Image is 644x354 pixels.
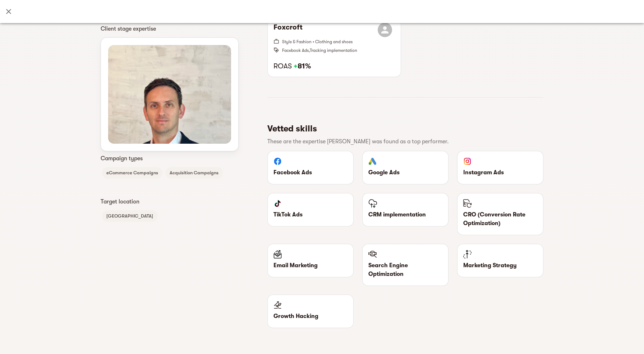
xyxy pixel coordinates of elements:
p: CRO (Conversion Rate Optimization) [463,210,537,228]
p: Email Marketing [273,261,348,270]
p: These are the expertise [PERSON_NAME] was found as a top performer. [267,137,538,146]
strong: 81% [294,62,311,70]
p: TikTok Ads [273,210,348,219]
span: Style & Fashion • Clothing and shoes [282,39,353,44]
p: Campaign types [101,154,239,163]
span: + [294,62,298,70]
h6: ROAS [273,62,395,71]
iframe: Chat Widget [515,270,644,354]
p: Marketing Strategy [463,261,537,270]
span: [GEOGRAPHIC_DATA] [102,212,157,220]
p: CRM implementation [368,210,442,219]
button: FoxcroftStyle & Fashion • Clothing and shoesFacebook Ads,Tracking implementationROAS +81% [268,17,401,77]
h5: Vetted skills [267,123,538,134]
span: Facebook Ads , [282,48,310,53]
p: Google Ads [368,168,442,177]
span: eCommerce Campaigns [102,169,162,177]
p: Target location [101,197,239,206]
span: Tracking implementation [310,48,357,53]
p: Growth Hacking [273,312,348,321]
span: Acquisition Campaigns [165,169,223,177]
h6: Foxcroft [273,23,303,37]
p: Search Engine Optimization [368,261,442,278]
p: Instagram Ads [463,168,537,177]
p: Facebook Ads [273,168,348,177]
p: Client stage expertise [101,24,239,33]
